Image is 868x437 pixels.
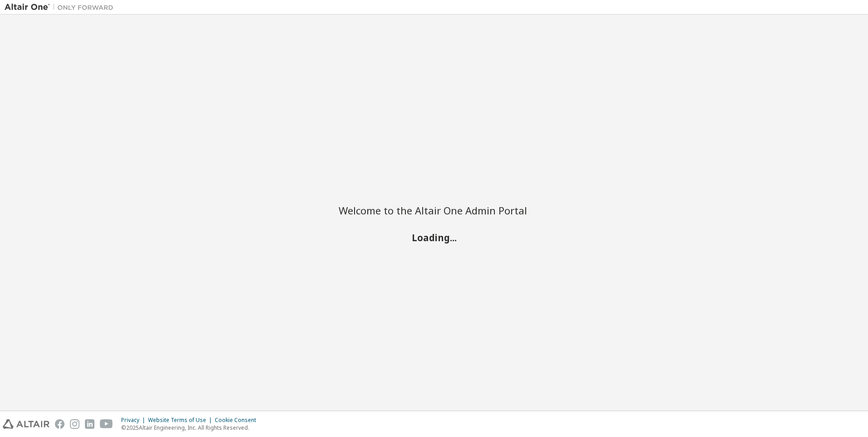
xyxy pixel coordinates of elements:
[100,419,113,429] img: youtube.svg
[121,417,148,424] div: Privacy
[3,419,49,429] img: altair_logo.svg
[215,417,261,424] div: Cookie Consent
[55,419,64,429] img: facebook.svg
[339,204,529,217] h2: Welcome to the Altair One Admin Portal
[148,417,215,424] div: Website Terms of Use
[5,3,118,12] img: Altair One
[121,424,261,432] p: © 2025 Altair Engineering, Inc. All Rights Reserved.
[85,419,94,429] img: linkedin.svg
[339,232,529,243] h2: Loading...
[70,419,79,429] img: instagram.svg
